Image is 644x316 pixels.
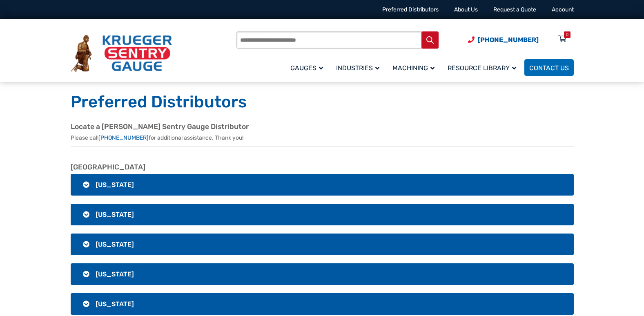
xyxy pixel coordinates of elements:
[96,270,134,278] span: [US_STATE]
[71,163,574,172] h2: [GEOGRAPHIC_DATA]
[71,134,574,142] p: Please call for additional assistance. Thank you!
[285,58,331,77] a: Gauges
[331,58,388,77] a: Industries
[493,6,536,13] a: Request a Quote
[524,59,574,76] a: Contact Us
[71,35,172,72] img: Krueger Sentry Gauge
[96,300,134,308] span: [US_STATE]
[71,92,574,112] h1: Preferred Distributors
[388,58,443,77] a: Machining
[566,31,568,38] div: 0
[290,64,323,72] span: Gauges
[454,6,478,13] a: About Us
[552,6,574,13] a: Account
[96,181,134,189] span: [US_STATE]
[96,211,134,218] span: [US_STATE]
[98,134,149,141] a: [PHONE_NUMBER]
[71,122,574,131] h2: Locate a [PERSON_NAME] Sentry Gauge Distributor
[468,35,539,45] a: Phone Number (920) 434-8860
[529,64,569,72] span: Contact Us
[96,240,134,248] span: [US_STATE]
[448,64,516,72] span: Resource Library
[382,6,439,13] a: Preferred Distributors
[443,58,524,77] a: Resource Library
[392,64,435,72] span: Machining
[478,36,539,44] span: [PHONE_NUMBER]
[336,64,379,72] span: Industries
